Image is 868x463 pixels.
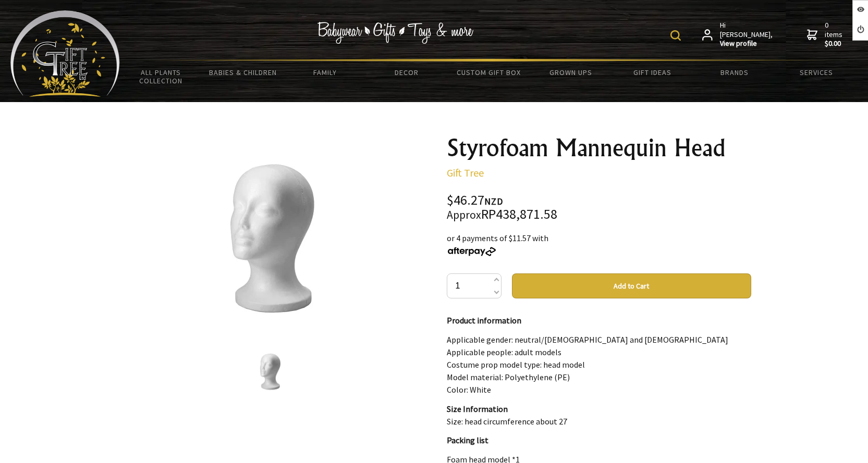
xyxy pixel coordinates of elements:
[447,403,751,428] p: Size: head circumference about 27
[530,61,612,83] a: Grown Ups
[120,61,202,92] a: All Plants Collection
[612,61,693,83] a: Gift Ideas
[807,21,845,48] a: 0 items$0.00
[447,232,751,257] div: or 4 payments of $11.57 with
[250,352,289,391] img: Styrofoam Mannequin Head
[702,21,774,48] a: Hi [PERSON_NAME],View profile
[776,61,858,83] a: Services
[202,61,284,83] a: Babies & Children
[720,39,774,48] strong: View profile
[447,194,751,221] div: $46.27 RP438,871.58
[512,273,751,298] button: Add to Cart
[825,20,845,48] span: 0 items
[188,156,351,318] img: Styrofoam Mannequin Head
[447,435,488,445] strong: Packing list
[366,61,448,83] a: Decor
[284,61,365,83] a: Family
[447,135,751,160] h1: Styrofoam Mannequin Head
[720,21,774,48] span: Hi [PERSON_NAME],
[447,208,481,222] small: Approx
[825,39,845,48] strong: $0.00
[447,404,508,414] strong: Size Information
[448,61,530,83] a: Custom Gift Box
[694,61,776,83] a: Brands
[10,10,120,97] img: Babyware - Gifts - Toys and more...
[670,30,681,41] img: product search
[447,333,751,396] p: Applicable gender: neutral/[DEMOGRAPHIC_DATA] and [DEMOGRAPHIC_DATA] Applicable people: adult mod...
[447,315,521,326] strong: Product information
[484,195,503,207] span: NZD
[447,247,497,256] img: Afterpay
[317,22,473,44] img: Babywear - Gifts - Toys & more
[447,166,484,179] a: Gift Tree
